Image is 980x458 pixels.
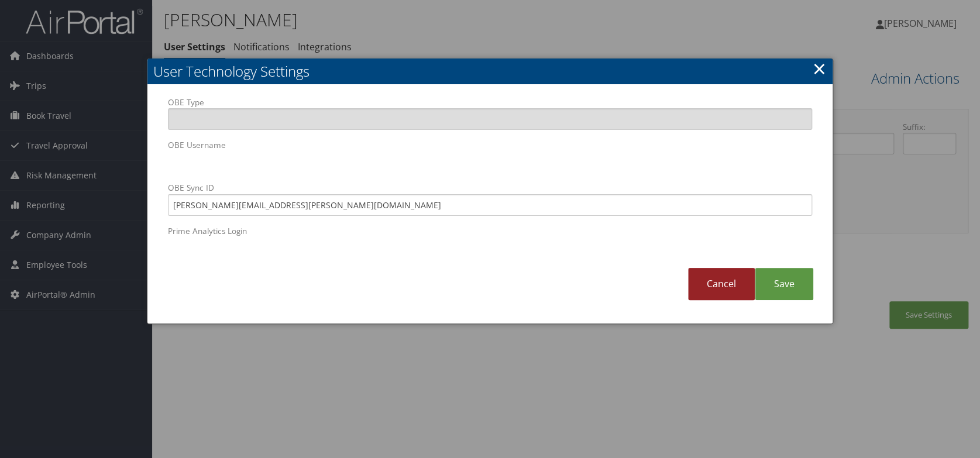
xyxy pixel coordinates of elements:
label: Prime Analytics Login [168,225,812,259]
a: Save [755,268,813,300]
label: OBE Sync ID [168,182,812,215]
a: Cancel [688,268,755,300]
input: OBE Sync ID [168,194,812,216]
label: OBE Type [168,97,812,130]
a: Close [813,57,826,80]
h2: User Technology Settings [147,58,833,84]
input: OBE Type [168,108,812,130]
label: OBE Username [168,139,812,173]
